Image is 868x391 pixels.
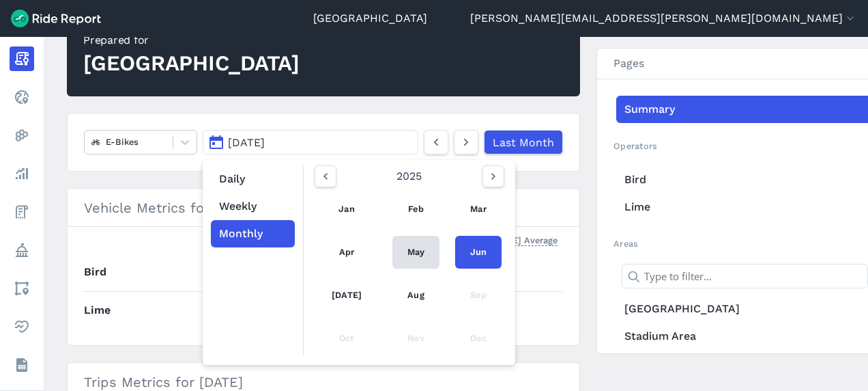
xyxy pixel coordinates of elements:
[10,161,34,186] a: Analyze
[211,220,295,247] button: Monthly
[83,32,300,49] div: Prepared for
[317,193,377,226] a: Jan
[455,322,502,355] div: Dec
[470,10,857,27] button: [PERSON_NAME][EMAIL_ADDRESS][PERSON_NAME][DOMAIN_NAME]
[10,353,34,377] a: Datasets
[228,136,265,149] span: [DATE]
[317,279,377,312] a: [DATE]
[83,49,300,79] div: [GEOGRAPHIC_DATA]
[455,193,502,226] a: Mar
[455,236,502,269] a: Jun
[392,193,439,226] a: Feb
[10,238,34,262] a: Policy
[317,322,377,355] div: Oct
[455,279,502,312] div: Sep
[10,46,34,71] a: Report
[203,130,418,154] button: [DATE]
[10,85,34,109] a: Realtime
[10,200,34,224] a: Fees
[10,123,34,148] a: Heatmaps
[68,189,579,227] h3: Vehicle Metrics for [DATE]
[11,10,101,27] img: Ride Report
[392,279,439,312] a: Aug
[392,236,439,269] a: May
[211,165,295,193] button: Daily
[484,130,563,154] a: Last Month
[211,193,295,220] button: Weekly
[84,254,204,291] th: Bird
[317,236,377,269] a: Apr
[622,264,868,288] input: Type to filter...
[10,314,34,339] a: Health
[309,165,510,187] div: 2025
[313,10,427,27] a: [GEOGRAPHIC_DATA]
[392,322,439,355] div: Nov
[84,291,204,329] th: Lime
[10,276,34,301] a: Areas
